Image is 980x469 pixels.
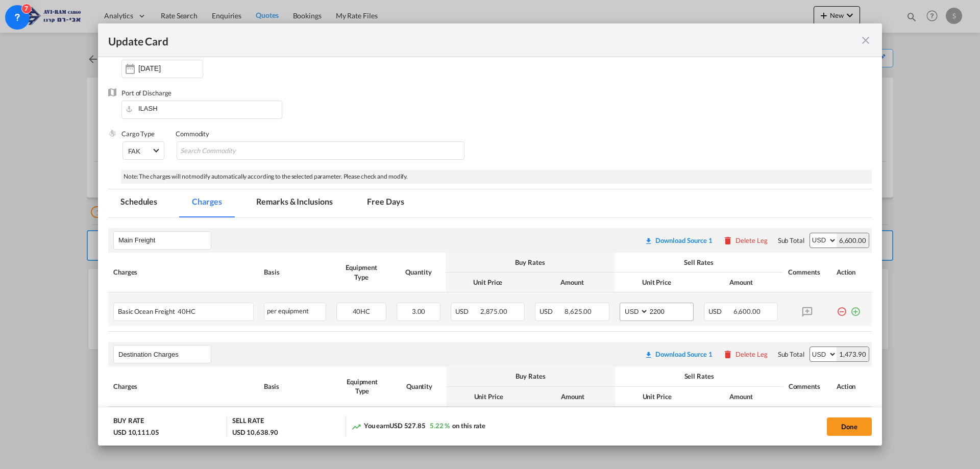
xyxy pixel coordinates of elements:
div: Quantity [397,267,440,277]
th: Amount [531,387,615,407]
th: Unit Price [446,273,530,292]
md-icon: icon-download [645,351,653,359]
div: Download Source 1 [655,350,713,358]
div: USD 10,638.90 [232,428,278,437]
span: USD [540,307,563,315]
md-chips-wrap: Chips container with autocompletion. Enter the text area, type text to search, and then use the u... [177,141,464,160]
div: Buy Rates [451,258,609,267]
md-dialog: Update CardPort of ... [98,23,882,446]
div: Delete Leg [736,350,768,358]
span: 6,600.00 [733,307,761,315]
div: FAK [128,147,140,155]
div: Sub Total [778,350,804,359]
md-select: Select Cargo type: FAK [122,141,164,160]
th: Amount [530,273,614,292]
div: Download original source rate sheet [640,236,718,244]
div: Update Card [108,34,860,46]
md-tab-item: Schedules [108,189,169,217]
span: 40HC [353,307,371,315]
div: Charges [113,382,254,391]
th: Amount [699,273,783,292]
span: 8,625.00 [565,307,592,315]
button: Delete Leg [723,350,768,358]
md-icon: icon-plus-circle-outline green-400-fg [850,303,861,313]
md-pagination-wrapper: Use the left and right arrow keys to navigate between tabs [108,189,427,217]
div: Equipment Type [336,263,386,281]
th: Unit Price [615,273,699,292]
button: Done [827,417,872,436]
div: Note: The charges will not modify automatically according to the selected parameter. Please check... [121,170,872,184]
span: USD [708,307,732,315]
md-icon: icon-trending-up [351,422,361,432]
div: Download Source 1 [655,236,713,244]
input: Expiry Date [138,64,203,72]
div: 1,473.90 [837,347,869,361]
div: Buy Rates [452,372,610,381]
div: Equipment Type [337,377,387,396]
button: Download original source rate sheet [640,231,718,250]
span: 5.22 % [430,422,450,430]
md-icon: icon-minus-circle-outline red-400-fg [837,303,847,313]
span: 2,875.00 [480,307,507,315]
div: USD 10,111.05 [113,428,162,437]
input: Leg Name [118,347,211,362]
md-tab-item: Remarks & Inclusions [244,189,345,217]
div: Download original source rate sheet [645,350,713,358]
label: Commodity [176,130,209,138]
div: Charges [113,267,254,277]
div: You earn on this rate [351,421,485,432]
md-icon: icon-delete [723,235,733,245]
div: per equipment [264,303,326,321]
div: Basic Ocean Freight [118,303,216,315]
input: Enter Port of Discharge [127,101,282,116]
label: Cargo Type [121,130,155,138]
img: cargo.png [108,129,116,137]
th: Comments [783,366,831,406]
th: Unit Price [447,387,531,407]
md-icon: icon-close fg-AAA8AD m-0 pointer [860,34,872,46]
div: Sub Total [778,236,804,245]
div: Sell Rates [620,258,778,267]
div: BUY RATE [113,416,144,428]
span: USD 527.85 [389,422,426,430]
div: Download original source rate sheet [645,236,713,244]
div: SELL RATE [232,416,264,428]
md-tab-item: Charges [180,189,234,217]
md-tab-item: Free Days [355,189,416,217]
span: 3.00 [412,307,426,315]
label: Port of Discharge [121,89,171,97]
div: Delete Leg [736,236,768,244]
input: Search Commodity [180,143,274,159]
md-icon: icon-delete [723,349,733,359]
div: 6,600.00 [837,233,869,248]
th: Unit Price [615,387,699,407]
button: Delete Leg [723,236,768,244]
th: Action [831,366,872,406]
button: Download original source rate sheet [640,345,718,363]
span: 40HC [175,308,195,315]
span: USD [455,307,479,315]
th: Comments [783,253,831,292]
th: Action [831,253,872,292]
div: Basis [264,267,326,277]
th: Amount [699,387,783,407]
input: Leg Name [118,233,211,248]
div: Sell Rates [620,372,778,381]
div: Basis [264,382,327,391]
div: Quantity [397,382,441,391]
input: 2200 [649,303,693,318]
md-icon: icon-download [645,237,653,245]
div: Download original source rate sheet [640,350,718,358]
